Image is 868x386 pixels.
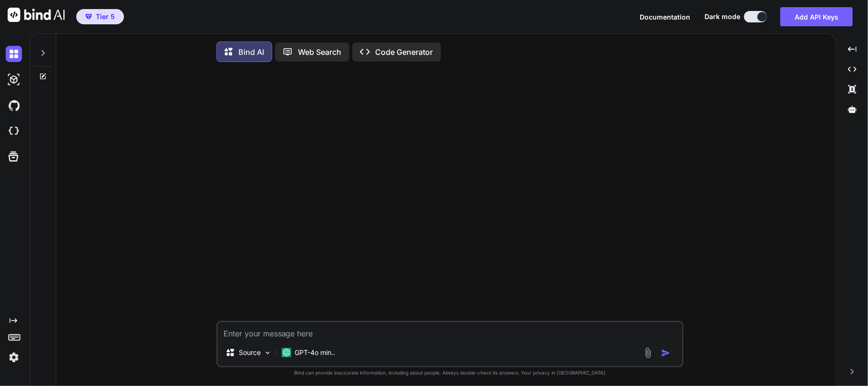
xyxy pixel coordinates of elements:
[6,46,22,62] img: darkChat
[76,9,124,24] button: premiumTier 5
[640,12,690,22] button: Documentation
[239,348,261,357] p: Source
[264,349,272,357] img: Pick Models
[705,12,740,21] span: Dark mode
[6,349,22,365] img: settings
[780,7,853,26] button: Add API Keys
[8,8,65,22] img: Bind AI
[376,46,433,58] p: Code Generator
[640,13,690,21] span: Documentation
[216,369,684,376] p: Bind can provide inaccurate information, including about people. Always double-check its answers....
[6,123,22,139] img: cloudideIcon
[282,348,291,357] img: GPT-4o mini
[661,348,671,358] img: icon
[295,348,336,357] p: GPT-4o min..
[643,347,654,358] img: attachment
[238,46,264,58] p: Bind AI
[85,14,92,20] img: premium
[6,97,22,114] img: githubDark
[96,12,115,21] span: Tier 5
[6,72,22,88] img: darkAi-studio
[298,46,342,58] p: Web Search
